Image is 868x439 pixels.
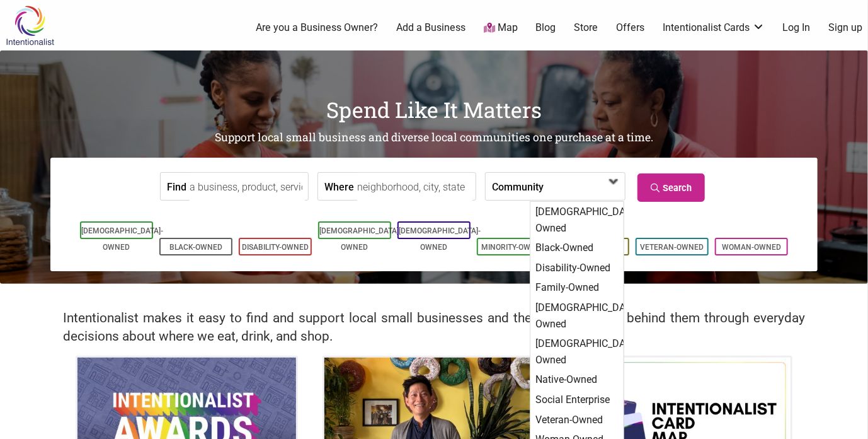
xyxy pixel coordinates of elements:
[357,173,472,201] input: neighborhood, city, state
[829,21,863,35] a: Sign up
[532,370,622,390] div: Native-Owned
[532,278,622,298] div: Family-Owned
[167,173,186,200] label: Find
[663,21,765,35] a: Intentionalist Cards
[722,243,781,252] a: Woman-Owned
[242,243,309,252] a: Disability-Owned
[532,238,622,258] div: Black-Owned
[616,21,644,35] a: Offers
[81,226,163,252] a: [DEMOGRAPHIC_DATA]-Owned
[319,226,401,252] a: [DEMOGRAPHIC_DATA]-Owned
[637,173,705,202] a: Search
[783,21,811,35] a: Log In
[63,309,805,346] h2: Intentionalist makes it easy to find and support local small businesses and the diverse people be...
[574,21,598,35] a: Store
[532,298,622,334] div: [DEMOGRAPHIC_DATA]-Owned
[532,390,622,410] div: Social Enterprise
[536,21,556,35] a: Blog
[399,226,481,252] a: [DEMOGRAPHIC_DATA]-Owned
[481,243,545,252] a: Minority-Owned
[641,243,704,252] a: Veteran-Owned
[396,21,465,35] a: Add a Business
[532,202,622,238] div: [DEMOGRAPHIC_DATA]-Owned
[492,173,544,200] label: Community
[532,334,622,370] div: [DEMOGRAPHIC_DATA]-Owned
[532,258,622,278] div: Disability-Owned
[532,410,622,430] div: Veteran-Owned
[190,173,305,201] input: a business, product, service
[256,21,378,35] a: Are you a Business Owner?
[169,243,222,252] a: Black-Owned
[324,173,354,200] label: Where
[484,21,518,35] a: Map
